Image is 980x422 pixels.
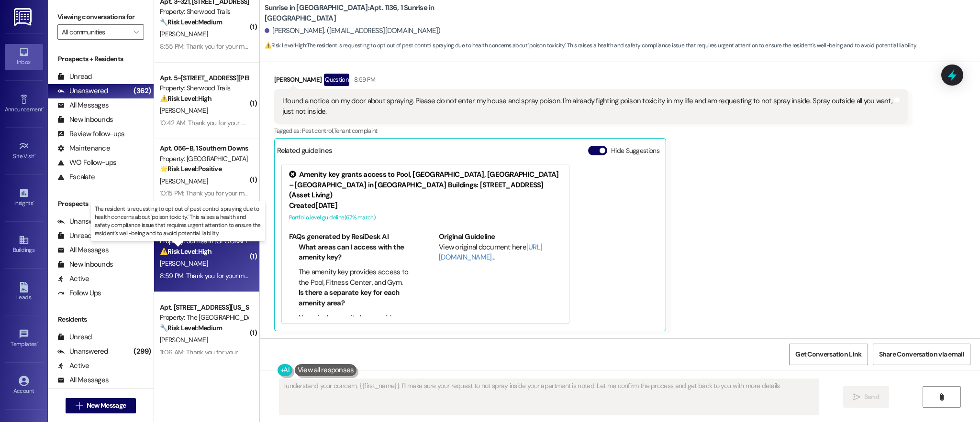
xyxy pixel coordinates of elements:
[299,313,412,344] li: No, a single amenity key provides access to all listed areas: Pool, Fitness Center, and Gym.
[160,189,721,197] div: 10:15 PM: Thank you for your message. Our offices are currently closed, but we will contact you w...
[5,138,43,164] a: Site Visit •
[299,267,412,288] li: The amenity key provides access to the Pool, Fitness Center, and Gym.
[274,74,908,89] div: [PERSON_NAME]
[5,279,43,305] a: Leads
[131,84,153,98] div: (362)
[864,392,879,402] span: Send
[277,146,333,160] div: Related guidelines
[48,199,154,209] div: Prospects
[160,177,208,185] span: [PERSON_NAME]
[160,335,208,344] span: [PERSON_NAME]
[324,74,349,86] div: Question
[289,213,562,223] div: Portfolio level guideline ( 67 % match)
[57,245,109,255] div: All Messages
[5,232,43,258] a: Buildings
[853,393,860,401] i: 
[160,259,208,268] span: [PERSON_NAME]
[439,242,542,262] a: [URL][DOMAIN_NAME]…
[299,242,412,263] li: What areas can I access with the amenity key?
[938,393,945,401] i: 
[57,288,101,298] div: Follow Ups
[439,232,495,241] b: Original Guideline
[57,216,108,227] div: Unanswered
[57,231,92,241] div: Unread
[160,42,860,51] div: 8:55 PM: Thank you for your message. Our offices are currently closed, but we will contact you wh...
[160,83,248,93] div: Property: Sherwood Trails
[48,54,154,64] div: Prospects + Residents
[160,143,248,153] div: Apt. 056~B, 1 Southern Downs
[43,105,44,111] span: •
[57,274,89,284] div: Active
[795,349,861,359] span: Get Conversation Link
[131,344,153,359] div: (299)
[57,10,144,24] label: Viewing conversations for
[160,94,212,103] strong: ⚠️ Risk Level: High
[87,400,126,411] span: New Message
[160,271,721,280] div: 8:59 PM: Thank you for your message. Our offices are currently closed, but we will contact you wh...
[160,73,248,83] div: Apt. 5~[STREET_ADDRESS][PERSON_NAME]
[160,313,248,323] div: Property: The [GEOGRAPHIC_DATA]
[282,96,893,117] div: I found a notice on my door about spraying. Please do not enter my house and spray poison. I'm al...
[843,386,890,408] button: Send
[160,247,212,256] strong: ⚠️ Risk Level: High
[5,373,43,399] a: Account
[265,26,441,36] div: [PERSON_NAME]. ([EMAIL_ADDRESS][DOMAIN_NAME])
[159,199,249,211] div: Archived on [DATE]
[873,344,970,365] button: Share Conversation via email
[299,288,412,308] li: Is there a separate key for each amenity area?
[160,154,248,164] div: Property: [GEOGRAPHIC_DATA]
[5,44,43,70] a: Inbox
[274,124,908,138] div: Tagged as:
[57,129,124,139] div: Review follow-ups
[289,232,389,241] b: FAQs generated by ResiDesk AI
[160,7,248,17] div: Property: Sherwood Trails
[289,201,562,211] div: Created [DATE]
[57,172,95,182] div: Escalate
[95,205,261,238] p: The resident is requesting to opt out of pest control spraying due to health concerns about 'pois...
[48,314,154,325] div: Residents
[160,236,248,246] div: Property: Sunrise in [GEOGRAPHIC_DATA]
[265,3,456,23] b: Sunrise in [GEOGRAPHIC_DATA]: Apt. 1136, 1 Sunrise in [GEOGRAPHIC_DATA]
[265,41,917,51] span: : The resident is requesting to opt out of pest control spraying due to health concerns about 'po...
[76,402,83,410] i: 
[57,86,108,96] div: Unanswered
[57,115,113,125] div: New Inbounds
[57,332,92,342] div: Unread
[57,72,92,82] div: Unread
[439,242,562,263] div: View original document here
[134,28,139,36] i: 
[5,326,43,352] a: Templates •
[789,344,868,365] button: Get Conversation Link
[352,75,375,85] div: 8:59 PM
[34,151,36,158] span: •
[57,260,113,270] div: New Inbounds
[879,349,964,359] span: Share Conversation via email
[5,185,43,211] a: Insights •
[57,158,116,168] div: WO Follow-ups
[57,100,109,110] div: All Messages
[160,119,862,127] div: 10:42 AM: Thank you for your message. Our offices are currently closed, but we will contact you w...
[265,42,306,49] strong: ⚠️ Risk Level: High
[160,303,248,313] div: Apt. [STREET_ADDRESS][US_STATE]
[66,398,136,413] button: New Message
[279,379,819,415] textarea: I understand your concern, {{first_name}}. I'll make sure your request to not spray inside your
[160,348,667,357] div: 11:06 AM: Thank you for your message. Our offices are currently closed, but we will contact you w...
[160,324,222,332] strong: 🔧 Risk Level: Medium
[57,346,108,357] div: Unanswered
[14,8,33,26] img: ResiDesk Logo
[37,339,38,346] span: •
[62,24,129,40] input: All communities
[160,164,222,173] strong: 🌟 Risk Level: Positive
[160,30,208,38] span: [PERSON_NAME]
[289,170,562,200] div: Amenity key grants access to Pool, [GEOGRAPHIC_DATA], [GEOGRAPHIC_DATA] – [GEOGRAPHIC_DATA] in [G...
[57,143,110,153] div: Maintenance
[160,106,208,115] span: [PERSON_NAME]
[57,361,89,371] div: Active
[33,198,34,205] span: •
[57,375,109,385] div: All Messages
[160,18,222,26] strong: 🔧 Risk Level: Medium
[302,127,334,135] span: Pest control ,
[334,127,378,135] span: Tenant complaint
[611,146,659,156] label: Hide Suggestions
